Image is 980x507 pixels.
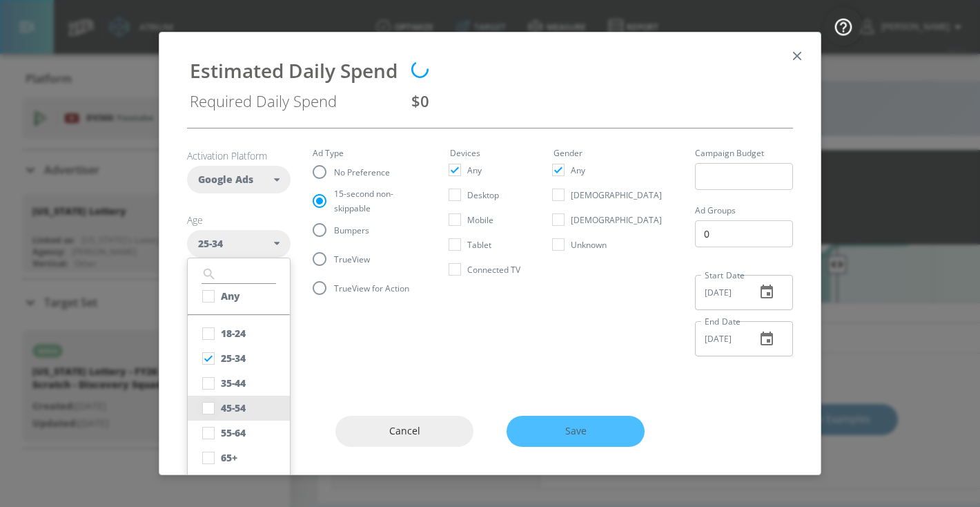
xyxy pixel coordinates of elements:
[221,327,246,340] div: 18-24
[221,289,240,303] div: Any
[334,281,409,296] span: TrueView for Action
[363,423,446,440] span: Cancel
[313,149,344,157] legend: Ad Type
[221,352,246,365] div: 25-34
[187,149,291,162] h6: Activation Platform
[467,188,499,202] span: Desktop
[188,470,290,495] button: Unknown
[467,238,491,252] span: Tablet
[467,213,493,227] span: Mobile
[334,252,370,267] span: TrueView
[221,426,246,439] div: 55-64
[571,163,585,178] span: Any
[334,165,390,180] span: No Preference
[467,262,520,277] span: Connected TV
[188,371,290,396] button: 35-44
[188,346,290,371] button: 25-34
[553,149,582,157] legend: Gender
[221,451,237,464] div: 65+
[335,416,473,447] button: Cancel
[187,213,291,227] h6: Age
[188,321,290,346] button: 18-24
[571,188,662,202] span: [DEMOGRAPHIC_DATA]
[695,149,793,157] label: Campaign Budget
[695,207,793,215] label: Ad Groups
[334,223,369,238] span: Bumpers
[198,173,253,186] span: Google Ads
[188,284,290,309] button: Any
[198,237,223,251] span: 25-34
[221,401,246,414] div: 45-54
[824,7,863,46] button: Open Resource Center
[467,163,482,178] span: Any
[334,186,417,216] span: 15-second non-skippable
[187,166,291,193] div: Google Ads
[190,90,398,111] div: Required Daily Spend
[450,149,480,157] legend: Devices
[188,396,290,421] button: 45-54
[190,57,398,84] div: Estimated Daily Spend
[411,90,790,111] div: $0
[188,446,290,470] button: 65+
[188,421,290,446] button: 55-64
[571,213,662,227] span: [DEMOGRAPHIC_DATA]
[571,238,607,252] span: Unknown
[221,376,246,390] div: 35-44
[187,230,291,258] div: 25-34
